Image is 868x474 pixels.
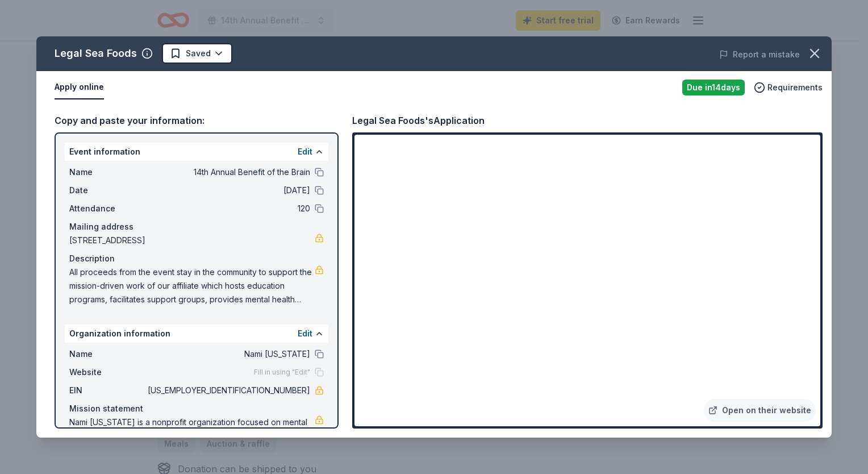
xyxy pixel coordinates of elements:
button: Apply online [55,76,104,99]
span: Date [69,184,145,197]
span: 120 [145,202,310,215]
span: [US_EMPLOYER_IDENTIFICATION_NUMBER] [145,384,310,397]
div: Mailing address [69,220,324,234]
span: [STREET_ADDRESS] [69,234,315,247]
span: Saved [186,47,211,60]
div: Legal Sea Foods's Application [352,113,485,128]
span: EIN [69,384,145,397]
span: Website [69,365,145,379]
a: Open on their website [704,399,816,422]
div: Copy and paste your information: [55,113,339,128]
button: Saved [162,43,232,64]
div: Mission statement [69,402,324,415]
span: Fill in using "Edit" [254,368,310,377]
span: Attendance [69,202,145,215]
span: 14th Annual Benefit of the Brain [145,165,310,179]
span: Name [69,165,145,179]
span: All proceeds from the event stay in the community to support the mission-driven work of our affil... [69,265,315,306]
button: Edit [298,145,312,159]
div: Event information [65,143,328,161]
button: Requirements [754,81,823,94]
span: Requirements [767,81,823,94]
button: Edit [298,327,312,340]
div: Due in 14 days [682,80,745,95]
span: Nami [US_STATE] [145,347,310,361]
span: Nami [US_STATE] is a nonprofit organization focused on mental health and [MEDICAL_DATA]. It is ba... [69,415,315,456]
span: Name [69,347,145,361]
button: Report a mistake [719,48,800,61]
div: Organization information [65,325,328,343]
div: Legal Sea Foods [55,44,137,63]
span: [DATE] [145,184,310,197]
div: Description [69,252,324,265]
